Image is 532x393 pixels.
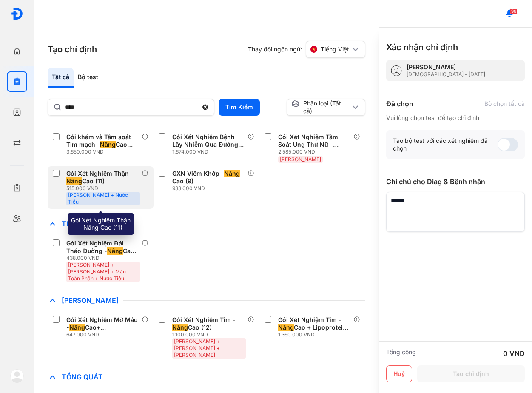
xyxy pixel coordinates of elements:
div: Tất cả [48,68,74,88]
div: 647.000 VND [66,331,142,338]
button: Tạo chỉ định [417,365,525,382]
div: Gói Xét Nghiệm Đái Tháo Đường - Cao (8) [66,239,138,255]
span: Nâng [333,141,349,148]
div: Đã chọn [386,99,413,109]
span: [PERSON_NAME] + [PERSON_NAME] + Máu Toàn Phần + Nước Tiểu [68,262,126,282]
div: 1.360.000 VND [278,331,353,338]
span: Tổng Quát [57,373,107,381]
div: Gói Xét Nghiệm Tim - Cao (12) [172,316,244,331]
div: Gói khám và Tầm soát Tim mạch - Cao (32) [66,133,138,148]
div: Gói Xét Nghiệm Thận - Cao (11) [66,170,138,185]
div: Gói Xét Nghiệm Tầm Soát Ung Thư Nữ - Cao (9) [278,133,350,148]
span: Nâng [224,170,240,177]
div: 933.000 VND [172,185,248,192]
span: [PERSON_NAME] [280,156,321,162]
div: 515.000 VND [66,185,142,192]
span: [PERSON_NAME] [57,296,123,305]
span: Nâng [107,247,123,255]
div: 1.100.000 VND [172,331,248,338]
div: Bỏ chọn tất cả [484,100,525,108]
span: Nâng [100,141,116,148]
img: logo [10,369,24,383]
div: 2.585.000 VND [278,148,353,155]
div: 1.674.000 VND [172,148,248,155]
div: Gói Xét Nghiệm Bệnh Lây Nhiễm Qua Đường Tình Dục (STD) Nữ - Cao (18) [172,133,244,148]
div: 438.000 VND [66,255,142,262]
span: Nâng [66,177,82,185]
span: Nâng [278,324,294,331]
span: Tiểu Đường [57,219,109,228]
button: Tìm Kiếm [219,99,260,116]
div: 3.650.000 VND [66,148,142,155]
span: Tiếng Việt [321,46,349,53]
span: 96 [510,8,518,14]
h3: Xác nhận chỉ định [386,41,458,53]
div: [PERSON_NAME] [407,63,485,71]
span: Nâng [69,324,85,331]
span: Nâng [172,324,188,331]
div: Ghi chú cho Diag & Bệnh nhân [386,177,525,187]
button: Huỷ [386,365,412,382]
div: Gói Xét Nghiệm Mỡ Máu - Cao+ Lipoprotein(a) (10) [66,316,138,331]
img: logo [11,7,23,20]
div: Vui lòng chọn test để tạo chỉ định [386,114,525,122]
div: Phân loại (Tất cả) [291,100,350,115]
div: Tổng cộng [386,348,416,359]
div: GXN Viêm Khớp - Cao (9) [172,170,244,185]
span: [PERSON_NAME] + Nước Tiểu [68,192,128,205]
div: [DEMOGRAPHIC_DATA] - [DATE] [407,71,485,78]
div: 0 VND [503,348,525,359]
div: Gói Xét Nghiệm Tim - Cao + Lipoprotein (a) (13) [278,316,350,331]
h3: Tạo chỉ định [48,43,97,55]
div: Thay đổi ngôn ngữ: [248,41,365,58]
span: [PERSON_NAME] + [PERSON_NAME] + [PERSON_NAME] [174,338,220,358]
div: Bộ test [74,68,102,88]
div: Tạo bộ test với các xét nghiệm đã chọn [393,137,498,152]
